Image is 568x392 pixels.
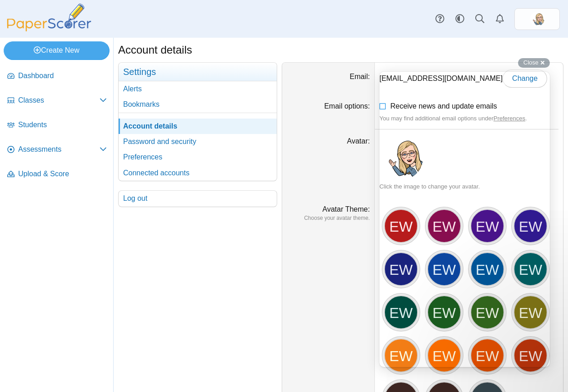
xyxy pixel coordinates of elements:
[530,12,544,26] span: Emily Wasley
[119,119,277,134] a: Account details
[119,63,277,81] h3: Settings
[324,102,370,110] label: Email options
[384,338,418,372] div: EW
[323,205,370,213] label: Avatar Theme
[18,71,107,81] span: Dashboard
[349,73,369,80] label: Email
[4,139,110,161] a: Assessments
[518,58,550,68] button: Close
[119,134,277,149] a: Password and security
[4,65,110,87] a: Dashboard
[523,59,538,66] span: Close
[375,63,563,94] dd: [EMAIL_ADDRESS][DOMAIN_NAME]
[379,72,550,367] iframe: Help Scout Beacon - Live Chat, Contact Form, and Knowledge Base
[4,164,110,185] a: Upload & Score
[503,69,547,88] a: Change
[427,338,461,372] div: EW
[4,114,110,136] a: Students
[119,191,277,206] a: Log out
[470,338,504,372] div: EW
[18,144,100,154] span: Assessments
[4,25,95,33] a: PaperScorer
[119,165,277,181] a: Connected accounts
[530,12,544,26] img: ps.zKYLFpFWctilUouI
[119,97,277,112] a: Bookmarks
[4,41,110,60] a: Create New
[287,214,370,222] dfn: Choose your avatar theme.
[514,8,560,30] a: ps.zKYLFpFWctilUouI
[4,90,110,112] a: Classes
[18,95,100,105] span: Classes
[118,42,192,58] h1: Account details
[119,81,277,97] a: Alerts
[513,338,548,372] div: EW
[119,149,277,165] a: Preferences
[18,169,107,179] span: Upload & Score
[18,120,107,130] span: Students
[4,4,95,31] img: PaperScorer
[490,9,510,29] a: Alerts
[347,137,370,145] label: Avatar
